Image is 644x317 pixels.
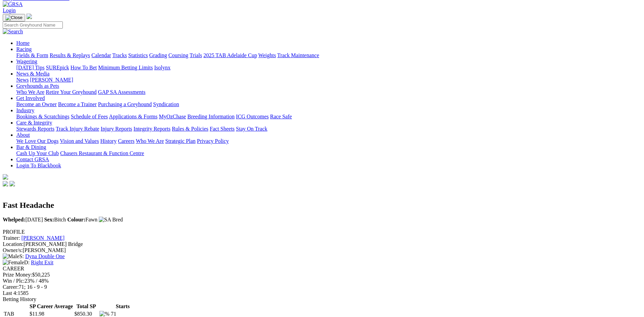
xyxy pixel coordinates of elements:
[3,260,30,265] span: D:
[3,272,32,278] span: Prize Money:
[189,52,202,58] a: Trials
[3,290,641,296] div: 1585
[10,181,15,186] img: twitter.svg
[16,150,59,156] a: Cash Up Your Club
[159,114,186,119] a: MyOzChase
[3,260,24,266] img: Female
[67,217,97,222] span: Fawn
[16,114,69,119] a: Bookings & Scratchings
[3,229,641,235] div: PROFILE
[46,89,97,95] a: Retire Your Greyhound
[109,114,158,119] a: Applications & Forms
[3,241,23,247] span: Location:
[16,46,32,52] a: Racing
[16,65,44,70] a: [DATE] Tips
[187,114,235,119] a: Breeding Information
[44,217,54,222] b: Sex:
[210,126,235,132] a: Fact Sheets
[16,120,52,126] a: Care & Integrity
[270,114,292,119] a: Race Safe
[21,235,65,241] a: [PERSON_NAME]
[99,311,109,317] img: %
[74,303,98,310] th: Total SP
[16,107,34,113] a: Industry
[98,89,146,95] a: GAP SA Assessments
[165,138,196,144] a: Strategic Plan
[236,114,269,119] a: ICG Outcomes
[149,52,167,58] a: Grading
[16,89,44,95] a: Who We Are
[16,126,54,132] a: Stewards Reports
[3,290,18,296] span: Last 4:
[16,138,641,144] div: About
[60,150,144,156] a: Chasers Restaurant & Function Centre
[112,52,127,58] a: Tracks
[258,52,276,58] a: Weights
[44,217,66,222] span: Bitch
[91,52,111,58] a: Calendar
[3,296,641,302] div: Betting History
[277,52,319,58] a: Track Maintenance
[29,303,73,310] th: SP Career Average
[16,150,641,156] div: Bar & Dining
[16,95,45,101] a: Get Involved
[153,101,179,107] a: Syndication
[100,138,116,144] a: History
[3,278,641,284] div: 23% / 48%
[98,101,152,107] a: Purchasing a Greyhound
[16,65,641,71] div: Wagering
[16,163,61,168] a: Login To Blackbook
[3,201,641,210] h2: Fast Headache
[16,126,641,132] div: Care & Integrity
[60,138,99,144] a: Vision and Values
[16,71,50,77] a: News & Media
[50,52,90,58] a: Results & Replays
[236,126,267,132] a: Stay On Track
[71,65,97,70] a: How To Bet
[56,126,99,132] a: Track Injury Rebate
[3,181,8,186] img: facebook.svg
[3,29,23,35] img: Search
[3,266,641,272] div: CAREER
[71,114,108,119] a: Schedule of Fees
[16,40,30,46] a: Home
[16,101,57,107] a: Become an Owner
[16,89,641,95] div: Greyhounds as Pets
[98,65,153,70] a: Minimum Betting Limits
[16,52,641,59] div: Racing
[3,217,25,222] b: Whelped:
[3,284,641,290] div: 71; 16 - 9 - 9
[16,132,30,138] a: About
[3,247,23,253] span: Owner/s:
[26,14,32,19] img: logo-grsa-white.png
[133,126,170,132] a: Integrity Reports
[3,278,24,284] span: Win / Plc:
[31,260,53,265] a: Right Exit
[197,138,229,144] a: Privacy Policy
[67,217,85,222] b: Colour:
[3,1,23,7] img: GRSA
[168,52,188,58] a: Coursing
[25,253,65,259] a: Dyna Double One
[3,235,20,241] span: Trainer:
[3,21,63,29] input: Search
[3,284,19,290] span: Career:
[118,138,134,144] a: Careers
[16,114,641,120] div: Industry
[3,174,8,180] img: logo-grsa-white.png
[16,77,641,83] div: News & Media
[136,138,164,144] a: Who We Are
[128,52,148,58] a: Statistics
[16,83,59,89] a: Greyhounds as Pets
[5,15,22,20] img: Close
[30,77,73,83] a: [PERSON_NAME]
[16,144,46,150] a: Bar & Dining
[3,7,16,13] a: Login
[46,65,69,70] a: SUREpick
[3,272,641,278] div: $50,225
[99,217,123,223] img: SA Bred
[16,52,48,58] a: Fields & Form
[16,59,37,64] a: Wagering
[3,241,641,247] div: [PERSON_NAME] Bridge
[3,253,24,259] span: S:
